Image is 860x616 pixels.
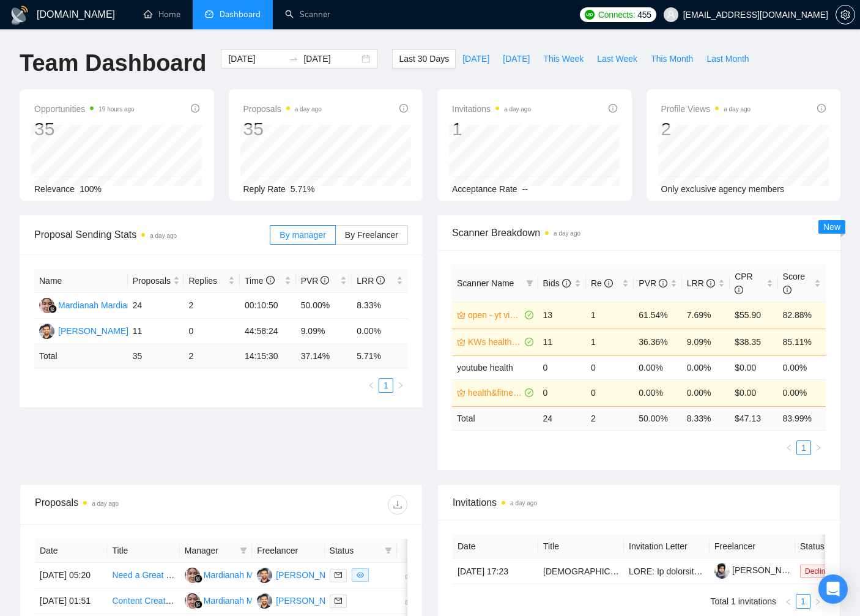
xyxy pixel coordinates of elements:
a: open - yt video (edit*) - laziza [468,308,522,322]
div: 1 [452,117,531,141]
span: mail [335,571,342,579]
span: Proposals [243,102,322,116]
td: [DATE] 05:20 [35,563,107,588]
span: Proposals [133,274,171,288]
div: Mardianah Mardianah [204,568,287,582]
td: $55.90 [730,302,777,328]
td: 0.00% [778,379,826,406]
th: Invitation Letter [624,535,710,558]
button: right [810,594,825,609]
td: 61.54% [634,302,681,328]
td: 0.00% [634,355,681,379]
span: Proposal Sending Stats [34,227,270,242]
span: check-circle [525,388,533,397]
span: info-circle [191,104,199,113]
span: dashboard [205,10,213,18]
li: Total 1 invitations [711,594,776,609]
div: [PERSON_NAME] [276,594,346,607]
td: 8.33% [352,293,408,319]
span: This Month [651,52,693,65]
span: info-circle [706,279,715,288]
span: filter [524,274,536,292]
span: Replies [188,274,226,288]
img: c1mhTaOmLHL1CkZr0TkPetAFZxwEWMFm19VusaNrnzZnVuZX-ShEIaDHimbuDTe67D [714,563,730,579]
span: left [785,444,793,451]
a: AT[PERSON_NAME] [39,325,128,335]
span: info-circle [609,104,617,113]
a: homeHome [144,9,180,20]
span: Scanner Name [457,278,514,288]
a: [PERSON_NAME] [714,565,803,575]
span: By manager [280,230,325,240]
span: filter [385,547,392,554]
button: Last Month [700,49,755,69]
td: 50.00 % [634,406,681,430]
div: 35 [243,117,322,141]
td: 24 [128,293,184,319]
span: LRR [357,276,385,286]
td: 0.00% [682,379,730,406]
button: setting [836,5,855,24]
a: MMMardianah Mardianah [185,570,287,579]
td: 0 [538,379,586,406]
span: This Week [543,52,584,65]
td: 0.00% [352,319,408,344]
td: 5.71 % [352,344,408,368]
img: MM [185,568,200,583]
span: Bids [543,278,571,288]
td: $38.35 [730,328,777,355]
span: info-circle [604,279,613,288]
a: KWs health - video (edit*) - laziza [468,335,522,349]
span: crown [457,388,465,397]
span: info-circle [376,276,385,284]
td: [DATE] 01:51 [35,588,107,614]
h1: Team Dashboard [20,49,206,78]
span: right [397,382,404,389]
td: 0.00% [682,355,730,379]
a: 1 [797,441,810,455]
td: 35 [128,344,184,368]
div: Open Intercom Messenger [818,574,848,604]
img: gigradar-bm.png [48,305,57,313]
time: a day ago [554,230,580,237]
span: Invitations [453,495,825,510]
a: searchScanner [285,9,330,20]
td: 00:10:50 [240,293,296,319]
td: 11 [128,319,184,344]
th: Title [107,539,179,563]
a: MMMardianah Mardianah [39,300,141,310]
div: 35 [34,117,135,141]
img: AT [257,593,272,609]
span: Only exclusive agency members [661,184,785,194]
td: 36.36% [634,328,681,355]
th: Title [538,535,624,558]
input: End date [303,52,359,65]
span: Scanner Breakdown [452,225,826,240]
td: 82.88% [778,302,826,328]
button: [DATE] [496,49,536,69]
span: info-circle [562,279,571,288]
span: LRR [687,278,715,288]
td: [DATE] 17:23 [453,558,538,584]
button: left [781,594,796,609]
div: Mardianah Mardianah [204,594,287,607]
span: Last Month [706,52,749,65]
span: check-circle [525,311,533,319]
span: By Freelancer [345,230,398,240]
td: 44:58:24 [240,319,296,344]
span: Opportunities [34,102,135,116]
span: New [823,222,840,232]
th: Proposals [128,269,184,293]
span: left [785,598,792,606]
span: user [667,10,675,19]
td: 83.99 % [778,406,826,430]
span: setting [836,10,854,20]
td: 2 [183,344,240,368]
span: crown [457,338,465,346]
time: a day ago [724,106,751,113]
div: [PERSON_NAME] [276,568,346,582]
span: Score [783,272,806,295]
img: MM [39,298,54,313]
span: left [368,382,375,389]
li: Next Page [393,378,408,393]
